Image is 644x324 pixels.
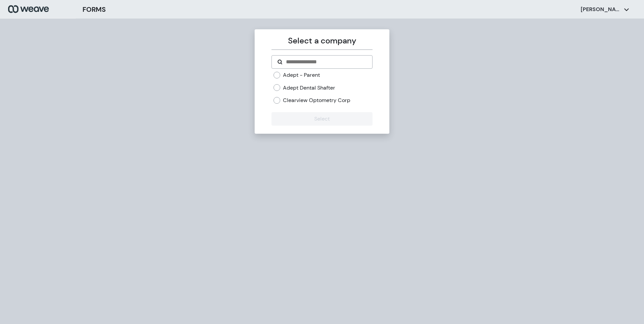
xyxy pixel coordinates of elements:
[271,112,372,126] button: Select
[271,35,372,47] p: Select a company
[83,4,106,14] h3: FORMS
[581,6,621,13] p: [PERSON_NAME]
[283,71,320,79] label: Adept - Parent
[283,84,335,92] label: Adept Dental Shafter
[285,58,366,66] input: Search
[283,97,350,104] label: Clearview Optometry Corp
